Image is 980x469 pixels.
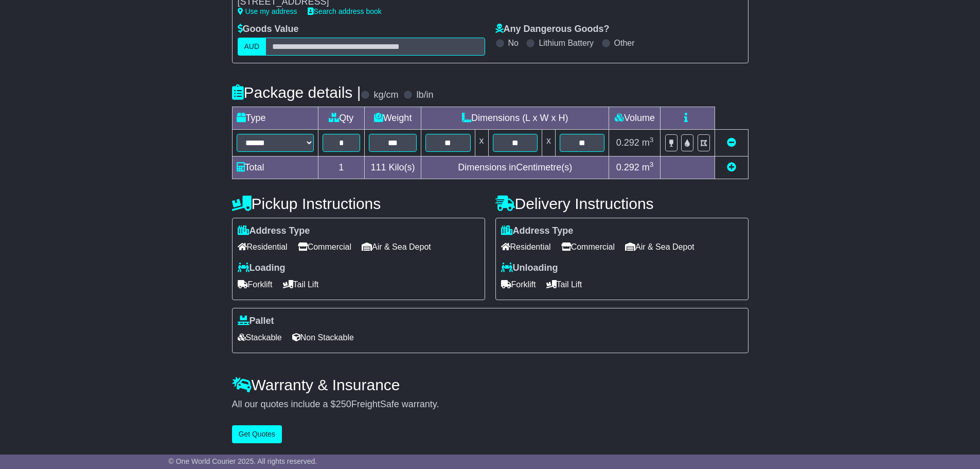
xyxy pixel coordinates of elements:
span: Commercial [298,239,351,255]
a: Add new item [727,162,736,172]
td: Volume [609,107,661,129]
td: 1 [318,156,365,179]
td: Dimensions (L x W x H) [421,107,609,129]
span: Stackable [238,329,282,345]
td: Type [232,107,318,129]
td: x [542,129,555,156]
span: m [642,137,654,148]
a: Search address book [308,7,382,15]
label: Address Type [501,225,574,237]
label: Lithium Battery [539,38,594,48]
sup: 3 [650,161,654,168]
label: Loading [238,263,286,274]
td: Qty [318,107,365,129]
label: Address Type [238,225,310,237]
span: Air & Sea Depot [362,239,431,255]
button: Get Quotes [232,425,282,443]
span: Tail Lift [283,276,319,292]
h4: Package details | [232,84,361,101]
span: Residential [238,239,288,255]
label: AUD [238,38,266,56]
label: Other [614,38,635,48]
label: kg/cm [373,90,398,101]
span: Residential [501,239,551,255]
span: Forklift [238,276,273,292]
span: Non Stackable [292,329,354,345]
td: x [475,129,488,156]
sup: 3 [650,136,654,144]
span: Forklift [501,276,536,292]
label: No [508,38,519,48]
h4: Warranty & Insurance [232,376,749,393]
span: 250 [336,399,351,409]
span: 111 [371,162,386,172]
label: Pallet [238,316,274,327]
span: © One World Courier 2025. All rights reserved. [169,457,317,465]
td: Total [232,156,318,179]
h4: Delivery Instructions [495,195,749,212]
td: Weight [365,107,421,129]
div: All our quotes include a $ FreightSafe warranty. [232,399,749,410]
span: m [642,162,654,172]
label: lb/in [416,90,433,101]
span: Tail Lift [546,276,582,292]
label: Any Dangerous Goods? [495,24,610,35]
label: Goods Value [238,24,299,35]
span: Commercial [561,239,615,255]
span: 0.292 [616,137,639,148]
td: Dimensions in Centimetre(s) [421,156,609,179]
td: Kilo(s) [365,156,421,179]
a: Use my address [238,7,297,15]
span: Air & Sea Depot [625,239,694,255]
h4: Pickup Instructions [232,195,485,212]
span: 0.292 [616,162,639,172]
a: Remove this item [727,137,736,148]
label: Unloading [501,263,558,274]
